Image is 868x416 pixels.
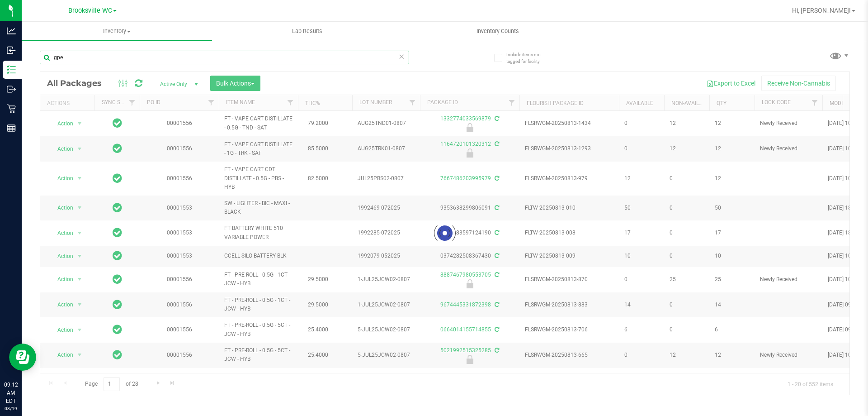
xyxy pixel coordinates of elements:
inline-svg: Inbound [7,46,16,55]
input: Search Package ID, Item Name, SKU, Lot or Part Number... [40,51,409,64]
inline-svg: Reports [7,124,16,133]
span: Hi, [PERSON_NAME]! [792,7,851,14]
span: Include items not tagged for facility [506,51,552,65]
a: Inventory Counts [402,22,593,41]
span: Inventory [22,27,212,35]
inline-svg: Retail [7,104,16,113]
inline-svg: Analytics [7,26,16,35]
iframe: Resource center [9,344,36,371]
span: Brooksville WC [68,7,112,14]
span: Inventory Counts [464,27,531,35]
span: Clear [398,51,405,62]
inline-svg: Outbound [7,85,16,94]
p: 09:12 AM EDT [4,381,18,405]
a: Lab Results [212,22,402,41]
inline-svg: Inventory [7,65,16,74]
span: Lab Results [280,27,335,35]
p: 08/19 [4,405,18,412]
a: Inventory [22,22,212,41]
